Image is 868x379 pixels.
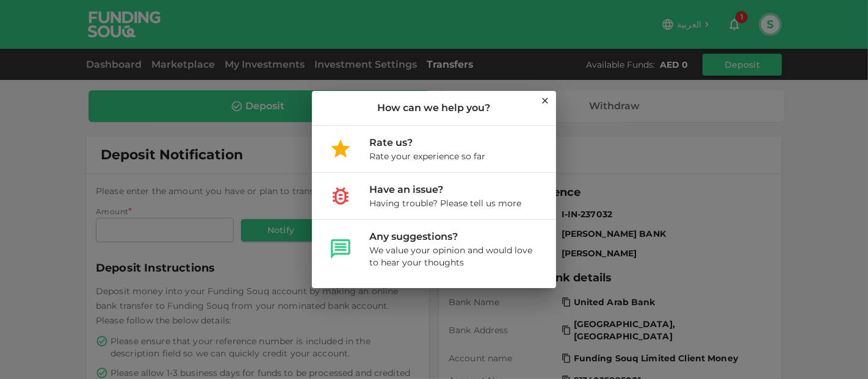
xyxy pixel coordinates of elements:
[369,182,521,197] div: Have an issue?
[369,244,537,269] div: We value your opinion and would love to hear your thoughts
[369,229,537,244] div: Any suggestions?
[369,150,485,162] div: Rate your experience so far
[369,135,485,150] div: Rate us?
[312,91,556,125] div: How can we help you?
[369,197,521,209] div: Having trouble? Please tell us more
